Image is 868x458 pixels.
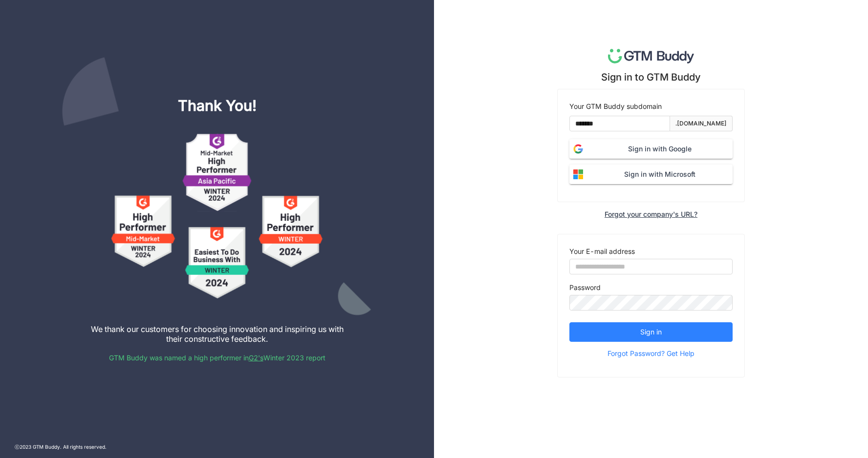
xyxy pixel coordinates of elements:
button: Sign in with Google [569,139,733,159]
img: login-google.svg [569,140,587,158]
a: G2's [249,354,263,362]
label: Password [569,282,601,293]
div: Your GTM Buddy subdomain [569,101,733,112]
span: Sign in with Microsoft [587,169,733,180]
img: login-microsoft.svg [569,166,587,183]
span: Sign in with Google [587,144,733,154]
img: logo [608,49,694,63]
div: .[DOMAIN_NAME] [675,119,727,128]
span: Forgot Password? Get Help [608,346,694,361]
button: Sign in with Microsoft [569,165,733,184]
div: Forgot your company's URL? [605,210,697,218]
button: Sign in [569,322,733,342]
span: Sign in [640,327,662,337]
div: Sign in to GTM Buddy [601,71,701,83]
label: Your E-mail address [569,246,635,257]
